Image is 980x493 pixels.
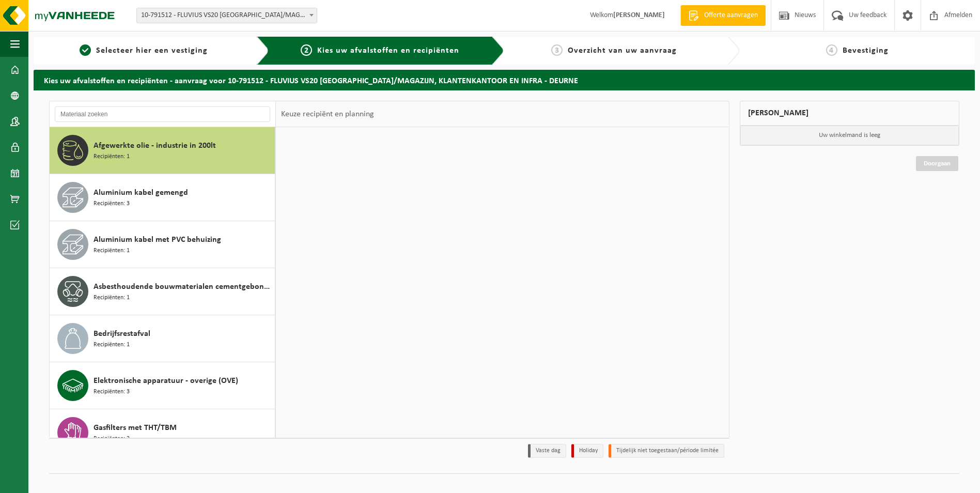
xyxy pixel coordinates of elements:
[826,44,837,56] span: 4
[528,444,566,458] li: Vaste dag
[609,444,724,458] li: Tijdelijk niet toegestaan/période limitée
[136,8,317,23] span: 10-791512 - FLUVIUS VS20 ANTWERPEN/MAGAZIJN, KLANTENKANTOOR EN INFRA - DEURNE
[50,362,275,409] button: Elektronische apparatuur - overige (OVE) Recipiënten: 3
[551,44,563,56] span: 3
[916,156,958,171] a: Doorgaan
[317,47,459,55] span: Kies uw afvalstoffen en recipiënten
[94,434,130,444] span: Recipiënten: 2
[55,106,270,122] input: Materiaal zoeken
[94,187,188,199] span: Aluminium kabel gemengd
[843,47,889,55] span: Bevestiging
[94,234,221,246] span: Aluminium kabel met PVC behuizing
[50,315,275,362] button: Bedrijfsrestafval Recipiënten: 1
[50,174,275,221] button: Aluminium kabel gemengd Recipiënten: 3
[137,8,317,23] span: 10-791512 - FLUVIUS VS20 ANTWERPEN/MAGAZIJN, KLANTENKANTOOR EN INFRA - DEURNE
[94,152,130,162] span: Recipiënten: 1
[39,44,248,57] a: 1Selecteer hier een vestiging
[301,44,312,56] span: 2
[50,127,275,174] button: Afgewerkte olie - industrie in 200lt Recipiënten: 1
[568,47,677,55] span: Overzicht van uw aanvraag
[94,281,272,293] span: Asbesthoudende bouwmaterialen cementgebonden (hechtgebonden)
[94,340,130,350] span: Recipiënten: 1
[94,199,130,209] span: Recipiënten: 3
[702,10,760,21] span: Offerte aanvragen
[50,268,275,315] button: Asbesthoudende bouwmaterialen cementgebonden (hechtgebonden) Recipiënten: 1
[571,444,603,458] li: Holiday
[96,47,208,55] span: Selecteer hier een vestiging
[50,409,275,456] button: Gasfilters met THT/TBM Recipiënten: 2
[94,387,130,397] span: Recipiënten: 3
[740,126,959,145] p: Uw winkelmand is leeg
[94,293,130,303] span: Recipiënten: 1
[740,101,960,126] div: [PERSON_NAME]
[613,11,665,19] strong: [PERSON_NAME]
[34,70,975,90] h2: Kies uw afvalstoffen en recipiënten - aanvraag voor 10-791512 - FLUVIUS VS20 [GEOGRAPHIC_DATA]/MA...
[94,328,150,340] span: Bedrijfsrestafval
[50,221,275,268] button: Aluminium kabel met PVC behuizing Recipiënten: 1
[94,375,238,387] span: Elektronische apparatuur - overige (OVE)
[680,5,766,26] a: Offerte aanvragen
[276,101,379,127] div: Keuze recipiënt en planning
[94,246,130,256] span: Recipiënten: 1
[80,44,91,56] span: 1
[94,422,177,434] span: Gasfilters met THT/TBM
[94,140,216,152] span: Afgewerkte olie - industrie in 200lt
